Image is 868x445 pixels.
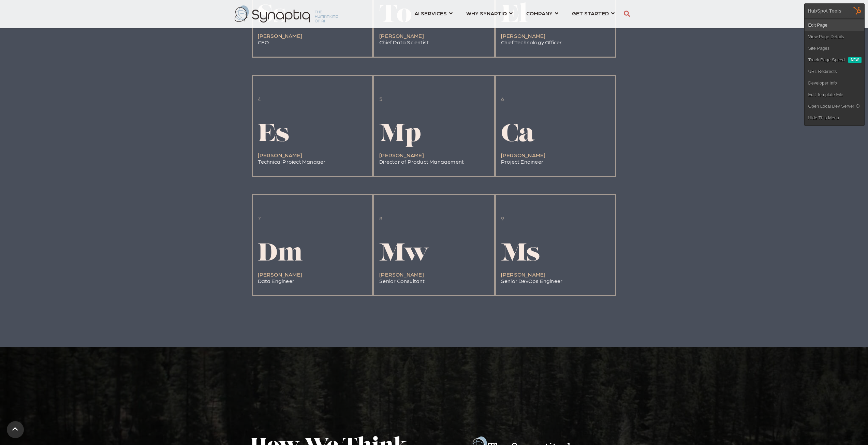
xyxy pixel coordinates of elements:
[379,95,382,102] span: 5
[805,77,864,89] a: Developer Info
[572,9,609,18] span: GET STARTED
[848,57,862,63] div: New
[258,271,303,278] span: [PERSON_NAME]
[379,158,464,165] span: Director of Product Management
[805,31,864,43] a: View Page Details
[258,158,326,165] span: Technical Project Manager
[414,9,447,18] span: AI SERVICES
[379,215,382,221] span: 8
[258,3,286,28] span: Ss
[235,5,338,23] img: synaptiq logo-2
[501,95,504,102] span: 6
[466,7,513,19] a: WHY SYNAPTIQ
[379,152,424,158] span: [PERSON_NAME]
[258,123,289,147] span: Es
[501,158,543,165] span: Project Engineer
[258,32,303,39] span: [PERSON_NAME]
[808,8,841,14] div: HubSpot Tools
[466,9,507,18] span: WHY SYNAPTIQ
[379,3,412,28] span: To
[379,242,429,267] span: Mw
[501,3,528,28] span: El
[804,3,865,126] div: HubSpot Tools Edit PageView Page DetailsSite Pages Track Page Speed New URL RedirectsDeveloper In...
[805,112,864,124] a: Hide This Menu
[379,278,425,284] span: Senior Consultant
[258,242,303,267] span: Dm
[258,39,269,45] span: CEO
[501,152,546,158] span: [PERSON_NAME]
[805,101,864,112] a: Open Local Dev Server
[379,39,429,45] span: Chief Data Scientist
[258,95,261,102] span: 4
[408,2,621,26] nav: menu
[805,89,864,101] a: Edit Template File
[501,278,562,284] span: Senior DevOps Engineer
[501,215,504,221] span: 9
[258,278,295,284] span: Data Engineer
[501,123,534,147] span: Ca
[379,123,421,147] span: Mp
[379,271,424,278] span: [PERSON_NAME]
[501,39,562,45] span: Chief Technology Officer
[258,152,303,158] span: [PERSON_NAME]
[526,9,553,18] span: COMPANY
[501,32,546,39] span: [PERSON_NAME]
[850,3,865,18] img: HubSpot Tools Menu Toggle
[414,7,453,19] a: AI SERVICES
[526,7,558,19] a: COMPANY
[501,271,546,278] span: [PERSON_NAME]
[403,307,465,324] iframe: Embedded CTA
[805,19,864,31] a: Edit Page
[805,66,864,77] a: URL Redirects
[379,32,424,39] span: [PERSON_NAME]
[805,43,864,54] a: Site Pages
[572,7,615,19] a: GET STARTED
[258,215,261,221] span: 7
[501,242,540,267] span: Ms
[805,54,848,66] a: Track Page Speed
